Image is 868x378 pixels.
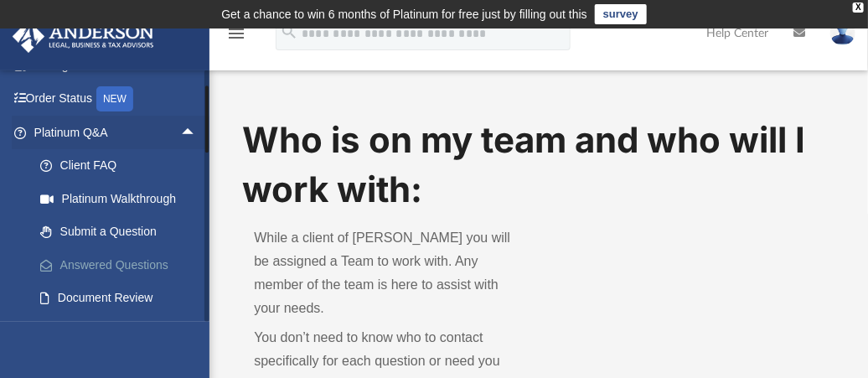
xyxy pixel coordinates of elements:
a: Document Review [23,282,222,315]
a: Platinum Walkthrough [23,182,222,215]
i: menu [226,23,246,44]
div: Get a chance to win 6 months of Platinum for free just by filling out this [221,4,587,24]
a: Order StatusNEW [12,82,222,117]
span: arrow_drop_up [180,116,214,150]
div: NEW [96,86,133,111]
h1: Who is on my team and who will I work with: [242,116,834,215]
a: Platinum Knowledge Room [23,314,222,368]
a: menu [226,32,246,44]
img: User Pic [830,21,855,45]
div: close [853,3,864,13]
a: Answered Questions [23,248,222,282]
a: Client FAQ [23,149,222,183]
i: search [280,23,298,41]
a: survey [595,4,647,24]
a: Submit a Question [23,215,222,249]
a: Platinum Q&Aarrow_drop_up [12,116,222,149]
p: While a client of [PERSON_NAME] you will be assigned a Team to work with. Any member of the team ... [254,226,527,320]
img: Anderson Advisors Platinum Portal [8,20,159,53]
